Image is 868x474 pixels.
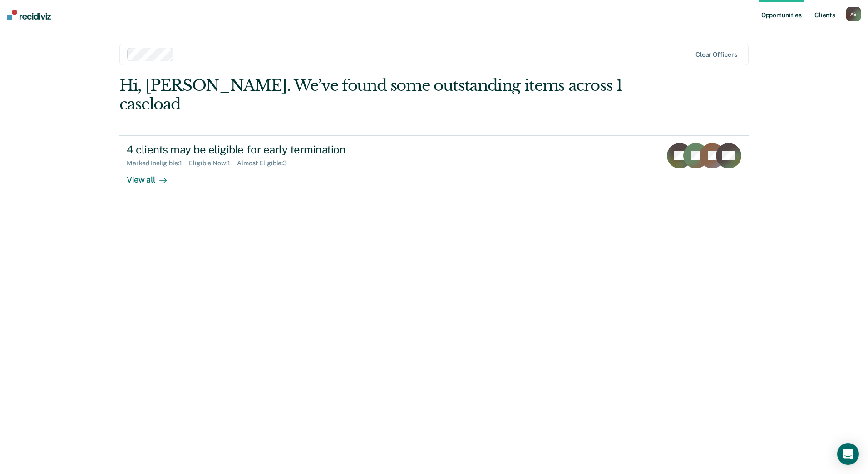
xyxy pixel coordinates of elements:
[846,7,861,21] button: AB
[237,159,294,167] div: Almost Eligible : 3
[119,135,749,207] a: 4 clients may be eligible for early terminationMarked Ineligible:1Eligible Now:1Almost Eligible:3...
[189,159,237,167] div: Eligible Now : 1
[695,51,737,59] div: Clear officers
[119,76,623,114] div: Hi, [PERSON_NAME]. We’ve found some outstanding items across 1 caseload
[127,159,189,167] div: Marked Ineligible : 1
[837,443,859,465] div: Open Intercom Messenger
[127,143,445,156] div: 4 clients may be eligible for early termination
[846,7,861,21] div: A B
[127,167,178,185] div: View all
[7,10,51,20] img: Recidiviz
